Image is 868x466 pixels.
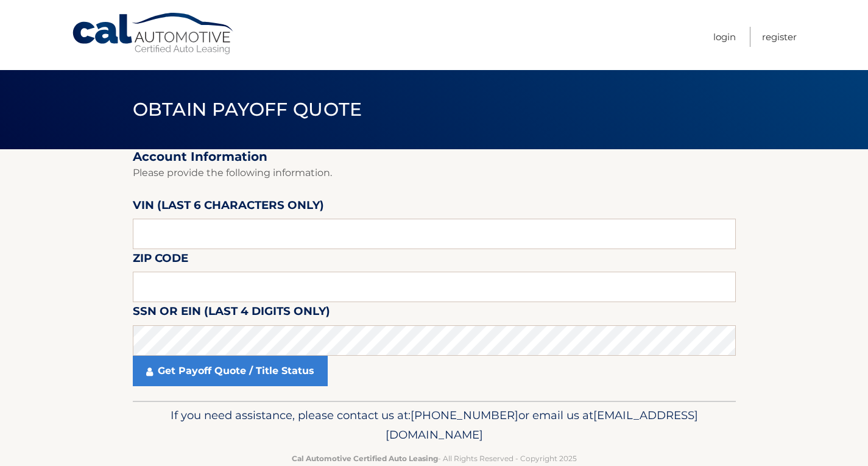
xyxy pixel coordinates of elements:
p: Please provide the following information. [133,164,736,182]
label: SSN or EIN (last 4 digits only) [133,302,330,325]
span: [PHONE_NUMBER] [411,408,518,422]
a: Get Payoff Quote / Title Status [133,356,328,386]
p: If you need assistance, please contact us at: or email us at [141,406,728,445]
label: Zip Code [133,249,188,272]
a: Login [713,27,736,47]
a: Register [762,27,797,47]
h2: Account Information [133,149,736,164]
strong: Cal Automotive Certified Auto Leasing [292,454,438,463]
span: Obtain Payoff Quote [133,98,362,121]
p: - All Rights Reserved - Copyright 2025 [141,452,728,465]
a: Cal Automotive [71,12,236,55]
label: VIN (last 6 characters only) [133,196,324,219]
